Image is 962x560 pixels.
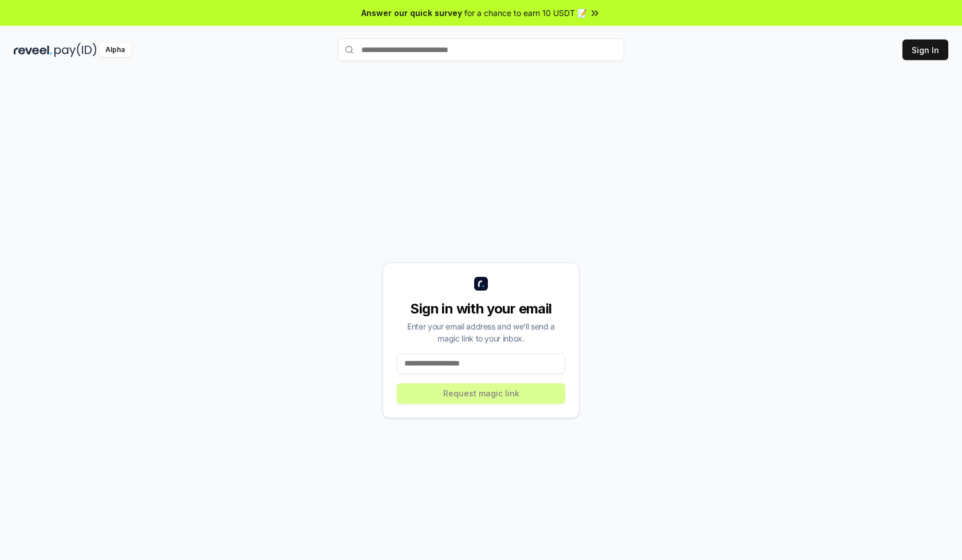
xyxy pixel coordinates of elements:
[474,277,488,291] img: logo_small
[14,43,52,57] img: reveel_dark
[99,43,131,57] div: Alpha
[902,39,948,60] button: Sign In
[397,300,565,318] div: Sign in with your email
[54,43,97,57] img: pay_id
[361,7,462,19] span: Answer our quick survey
[397,320,565,344] div: Enter your email address and we’ll send a magic link to your inbox.
[464,7,587,19] span: for a chance to earn 10 USDT 📝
